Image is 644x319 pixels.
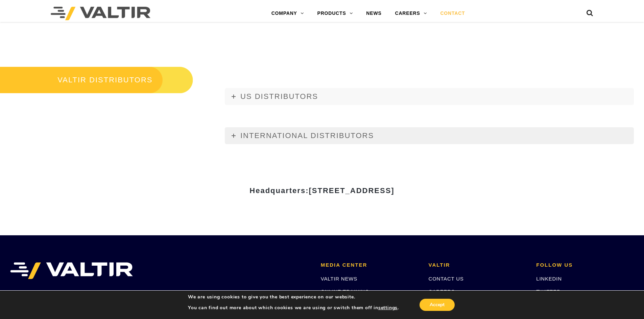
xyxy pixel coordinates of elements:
[240,131,374,140] span: INTERNATIONAL DISTRIBUTORS
[311,7,360,20] a: PRODUCTS
[188,294,399,300] p: We are using cookies to give you the best experience on our website.
[429,276,464,282] a: CONTACT US
[388,7,434,20] a: CAREERS
[321,289,369,294] a: ONLINE TRAINING
[321,262,419,268] h2: MEDIA CENTER
[10,262,133,279] img: VALTIR
[536,262,634,268] h2: FOLLOW US
[536,289,560,294] a: TWITTER
[225,127,634,144] a: INTERNATIONAL DISTRIBUTORS
[536,276,562,282] a: LINKEDIN
[359,7,388,20] a: NEWS
[225,88,634,105] a: US DISTRIBUTORS
[249,186,394,195] strong: Headquarters:
[433,7,472,20] a: CONTACT
[378,305,398,311] button: settings
[309,186,394,195] span: [STREET_ADDRESS]
[429,262,526,268] h2: VALTIR
[188,305,399,311] p: You can find out more about which cookies we are using or switch them off in .
[265,7,311,20] a: COMPANY
[420,299,455,311] button: Accept
[321,276,357,282] a: VALTIR NEWS
[429,289,455,294] a: CAREERS
[240,92,318,101] span: US DISTRIBUTORS
[51,7,150,20] img: Valtir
